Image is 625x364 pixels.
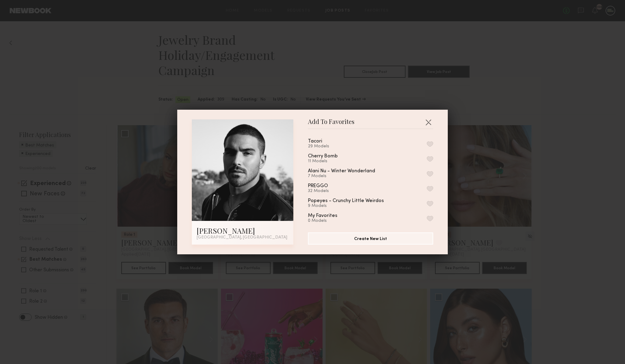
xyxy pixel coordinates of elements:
div: Cherry Bomb [308,154,338,159]
span: Add To Favorites [308,119,354,129]
div: My Favorites [308,213,337,218]
div: 0 Models [308,218,352,223]
div: 11 Models [308,159,352,164]
button: Create New List [308,232,433,245]
div: Alani Nu - Winter Wonderland [308,169,375,174]
div: Tacori [308,139,322,144]
div: [PERSON_NAME] [197,226,288,235]
div: PREGGO [308,184,328,189]
div: Popeyes - Crunchy Little Weirdos [308,198,384,204]
div: 29 Models [308,144,337,149]
div: [GEOGRAPHIC_DATA], [GEOGRAPHIC_DATA] [197,235,288,240]
div: 7 Models [308,174,390,179]
div: 32 Models [308,189,343,194]
button: Close [423,117,433,127]
div: 9 Models [308,204,399,208]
